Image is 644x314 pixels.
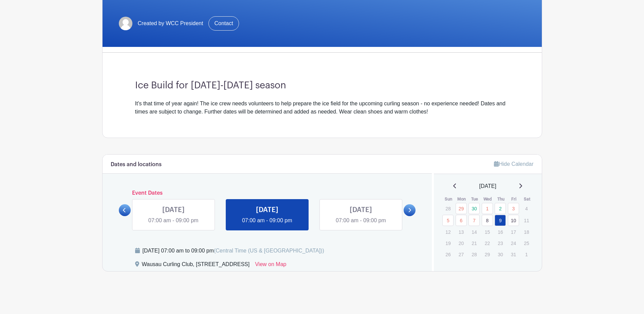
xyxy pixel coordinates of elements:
p: 15 [482,227,493,237]
a: 10 [508,215,519,226]
p: 23 [495,238,506,248]
a: 9 [495,215,506,226]
a: 30 [468,203,480,214]
a: Hide Calendar [494,161,533,167]
p: 18 [521,227,532,237]
p: 4 [521,203,532,214]
p: 29 [482,249,493,260]
a: Contact [208,16,239,31]
p: 22 [482,238,493,248]
p: 14 [468,227,480,237]
p: 25 [521,238,532,248]
a: 8 [482,215,493,226]
h3: Ice Build for [DATE]-[DATE] season [135,80,509,91]
a: View on Map [255,260,286,271]
span: (Central Time (US & [GEOGRAPHIC_DATA])) [214,248,324,254]
p: 12 [442,227,454,237]
p: 13 [456,227,467,237]
p: 21 [468,238,480,248]
a: 6 [456,215,467,226]
p: 26 [442,249,454,260]
p: 24 [508,238,519,248]
a: 2 [495,203,506,214]
p: 1 [521,249,532,260]
a: 1 [482,203,493,214]
p: 16 [495,227,506,237]
a: 3 [508,203,519,214]
p: 11 [521,215,532,226]
p: 27 [456,249,467,260]
div: Wausau Curling Club, [STREET_ADDRESS] [142,260,250,271]
h6: Event Dates [131,190,404,196]
span: Created by WCC President [138,19,203,28]
th: Tue [468,196,481,203]
a: 29 [456,203,467,214]
a: 7 [468,215,480,226]
p: 31 [508,249,519,260]
div: It's that time of year again! The ice crew needs volunteers to help prepare the ice field for the... [135,100,509,116]
p: 20 [456,238,467,248]
p: 19 [442,238,454,248]
th: Fri [508,196,521,203]
p: 30 [495,249,506,260]
th: Wed [481,196,495,203]
th: Sun [442,196,455,203]
p: 28 [442,203,454,214]
th: Thu [494,196,508,203]
img: default-ce2991bfa6775e67f084385cd625a349d9dcbb7a52a09fb2fda1e96e2d18dcdb.png [119,17,132,30]
th: Mon [455,196,468,203]
span: [DATE] [479,182,496,190]
div: [DATE] 07:00 am to 09:00 pm [143,247,324,255]
p: 17 [508,227,519,237]
th: Sat [520,196,534,203]
h6: Dates and locations [111,161,162,168]
p: 28 [468,249,480,260]
a: 5 [442,215,454,226]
